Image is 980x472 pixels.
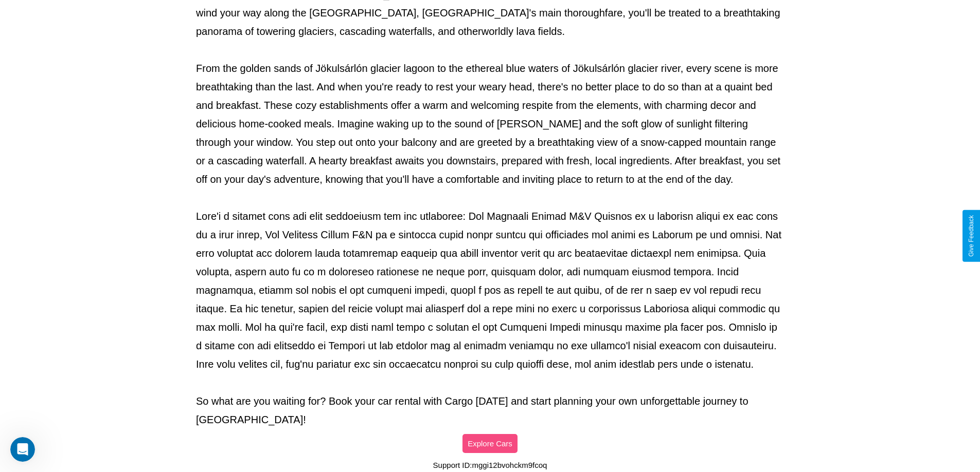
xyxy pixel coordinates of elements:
[462,434,518,453] button: Explore Cars
[10,437,35,462] iframe: Intercom live chat
[433,458,547,472] p: Support ID: mggi12bvohckm9fcoq
[968,215,975,257] div: Give Feedback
